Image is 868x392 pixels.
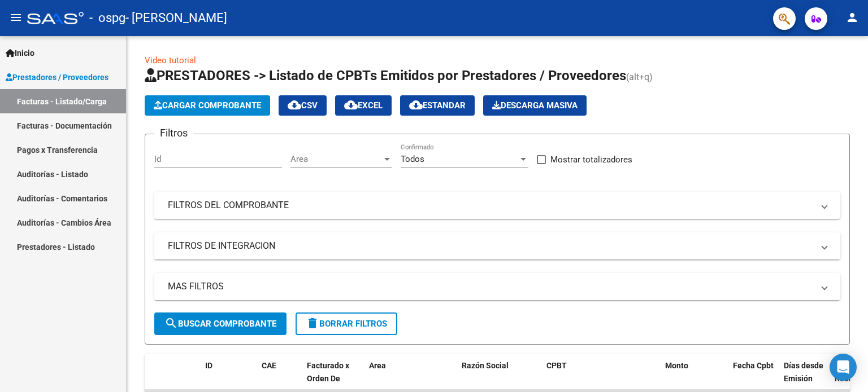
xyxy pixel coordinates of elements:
span: Razón Social [462,361,509,370]
span: Fecha Recibido [835,361,866,383]
span: (alt+q) [626,72,653,82]
span: Monto [665,361,688,370]
mat-icon: cloud_download [409,98,423,112]
mat-icon: delete [306,316,319,330]
mat-icon: menu [9,11,23,24]
button: Buscar Comprobante [154,312,287,335]
mat-icon: person [845,11,859,24]
mat-icon: search [164,316,178,330]
mat-panel-title: FILTROS DEL COMPROBANTE [168,199,813,212]
mat-expansion-panel-header: FILTROS DEL COMPROBANTE [154,192,840,219]
span: Mostrar totalizadores [550,153,632,166]
button: CSV [279,95,327,116]
span: Días desde Emisión [784,361,823,383]
button: Borrar Filtros [296,312,397,335]
span: Estandar [409,100,466,111]
span: Fecha Cpbt [733,361,774,370]
button: Descarga Masiva [483,95,587,116]
mat-panel-title: MAS FILTROS [168,280,813,293]
span: Todos [401,154,424,164]
h3: Filtros [154,125,193,141]
span: Buscar Comprobante [164,319,276,329]
button: Estandar [400,95,475,116]
a: Video tutorial [145,55,196,65]
span: EXCEL [344,100,383,111]
button: Cargar Comprobante [145,95,270,116]
mat-icon: cloud_download [288,98,301,112]
mat-expansion-panel-header: FILTROS DE INTEGRACION [154,232,840,259]
span: PRESTADORES -> Listado de CPBTs Emitidos por Prestadores / Proveedores [145,68,626,83]
span: Area [369,361,386,370]
div: Open Intercom Messenger [830,354,857,381]
span: Facturado x Orden De [307,361,349,383]
span: Inicio [6,47,34,59]
mat-panel-title: FILTROS DE INTEGRACION [168,240,813,252]
span: Descarga Masiva [492,100,578,111]
span: CAE [262,361,276,370]
button: EXCEL [335,95,392,116]
span: Area [290,154,382,164]
span: Cargar Comprobante [154,100,261,111]
app-download-masive: Descarga masiva de comprobantes (adjuntos) [483,95,587,116]
span: Borrar Filtros [306,319,387,329]
span: Prestadores / Proveedores [6,71,108,83]
mat-icon: cloud_download [344,98,358,112]
span: CPBT [546,361,567,370]
span: - ospg [89,6,125,30]
mat-expansion-panel-header: MAS FILTROS [154,273,840,300]
span: ID [205,361,212,370]
span: CSV [288,100,318,111]
span: - [PERSON_NAME] [125,6,227,30]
